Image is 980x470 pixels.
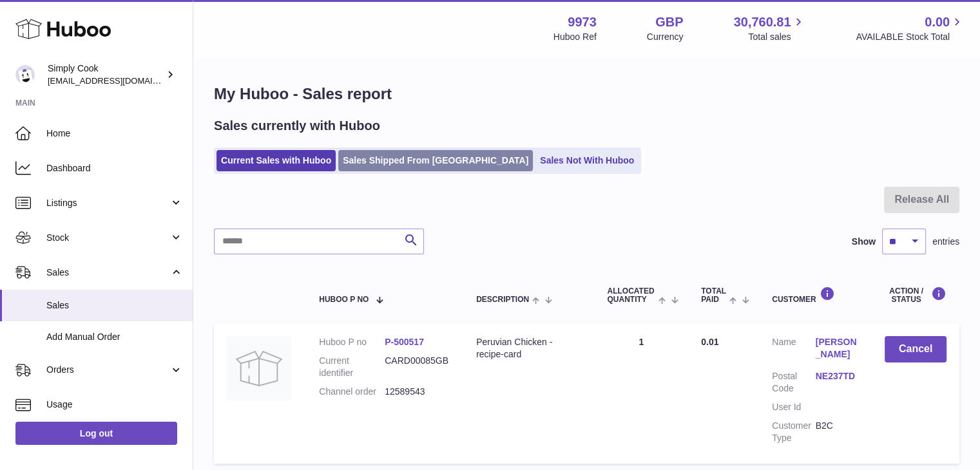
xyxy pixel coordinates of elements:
dt: User Id [772,401,815,413]
span: Add Manual Order [46,331,183,343]
dt: Postal Code [772,370,815,395]
div: Peruvian Chicken - recipe-card [476,336,581,361]
div: Action / Status [885,287,946,304]
dd: B2C [816,420,859,444]
span: Listings [46,197,169,209]
a: Current Sales with Huboo [216,150,336,171]
span: Home [46,127,183,140]
a: Log out [15,422,177,445]
button: Cancel [885,336,946,362]
img: internalAdmin-9973@internal.huboo.com [15,65,35,84]
span: Description [476,296,529,304]
dt: Current identifier [319,355,385,379]
dt: Channel order [319,386,385,398]
dd: 12589543 [385,386,450,398]
a: 0.00 AVAILABLE Stock Total [856,14,965,43]
strong: 9973 [568,14,597,31]
a: NE237TD [816,370,859,382]
a: [PERSON_NAME] [816,336,859,361]
a: Sales Shipped From [GEOGRAPHIC_DATA] [338,150,533,171]
div: Simply Cook [48,62,164,87]
label: Show [852,236,876,248]
div: Customer [772,287,859,304]
span: Total sales [748,31,805,43]
span: Sales [46,267,169,279]
a: 30,760.81 Total sales [733,14,805,43]
h2: Sales currently with Huboo [214,117,380,135]
a: Sales Not With Huboo [535,150,639,171]
span: Stock [46,232,169,244]
strong: GBP [655,14,683,31]
span: 30,760.81 [733,14,791,31]
span: 0.00 [925,14,950,31]
span: [EMAIL_ADDRESS][DOMAIN_NAME] [48,75,189,86]
dt: Customer Type [772,420,815,444]
span: Total paid [701,287,726,304]
h1: My Huboo - Sales report [214,84,959,104]
span: Dashboard [46,162,183,174]
a: P-500517 [385,337,424,347]
span: entries [932,236,959,248]
dt: Name [772,336,815,364]
dd: CARD00085GB [385,355,450,379]
span: Huboo P no [319,296,369,304]
span: 0.01 [701,337,718,347]
span: Orders [46,364,169,376]
td: 1 [594,323,688,463]
span: AVAILABLE Stock Total [856,31,965,43]
img: no-photo.jpg [227,336,291,400]
div: Currency [647,31,684,43]
span: Usage [46,399,183,411]
dt: Huboo P no [319,336,385,348]
div: Huboo Ref [553,31,597,43]
span: ALLOCATED Quantity [607,287,655,304]
span: Sales [46,299,183,312]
